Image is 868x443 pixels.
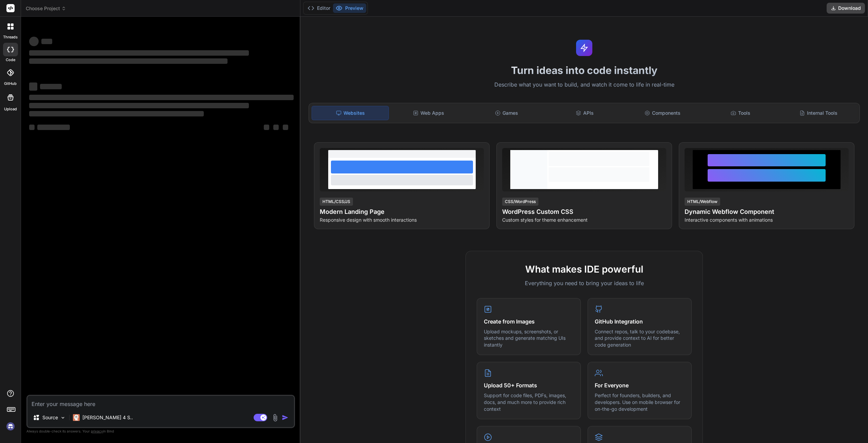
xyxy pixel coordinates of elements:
[282,414,289,421] img: icon
[29,50,249,56] span: ‌
[468,106,545,120] div: Games
[595,317,685,326] h4: GitHub Integration
[320,217,484,223] p: Responsive design with smooth interactions
[29,37,39,46] span: ‌
[685,217,849,223] p: Interactive components with animations
[624,106,701,120] div: Components
[304,80,864,89] p: Describe what you want to build, and watch it come to life in real-time
[264,125,269,130] span: ‌
[40,84,62,89] span: ‌
[283,125,288,130] span: ‌
[320,198,353,206] div: HTML/CSS/JS
[477,262,692,276] h2: What makes IDE powerful
[91,429,103,433] span: privacy
[29,103,249,108] span: ‌
[484,317,574,326] h4: Create from Images
[502,198,538,206] div: CSS/WordPress
[305,3,333,13] button: Editor
[320,207,484,217] h4: Modern Landing Page
[685,207,849,217] h4: Dynamic Webflow Component
[3,34,18,40] label: threads
[595,328,685,348] p: Connect repos, talk to your codebase, and provide context to AI for better code generation
[702,106,779,120] div: Tools
[502,217,666,223] p: Custom styles for theme enhancement
[26,428,295,435] p: Always double-check its answers. Your in Bind
[477,279,692,287] p: Everything you need to bring your ideas to life
[37,125,70,130] span: ‌
[42,414,58,421] p: Source
[41,39,52,44] span: ‌
[827,3,865,14] button: Download
[273,125,279,130] span: ‌
[304,64,864,76] h1: Turn ideas into code instantly
[685,198,720,206] div: HTML/Webflow
[29,58,228,64] span: ‌
[484,381,574,389] h4: Upload 50+ Formats
[29,82,37,91] span: ‌
[5,421,16,432] img: signin
[6,57,15,63] label: code
[4,81,17,87] label: GitHub
[502,207,666,217] h4: WordPress Custom CSS
[780,106,857,120] div: Internal Tools
[26,5,66,12] span: Choose Project
[312,106,389,120] div: Websites
[484,392,574,412] p: Support for code files, PDFs, images, docs, and much more to provide rich context
[4,106,17,112] label: Upload
[29,125,35,130] span: ‌
[595,381,685,389] h4: For Everyone
[73,414,80,421] img: Claude 4 Sonnet
[390,106,467,120] div: Web Apps
[29,95,294,100] span: ‌
[60,415,66,421] img: Pick Models
[333,3,366,13] button: Preview
[82,414,133,421] p: [PERSON_NAME] 4 S..
[29,111,204,116] span: ‌
[484,328,574,348] p: Upload mockups, screenshots, or sketches and generate matching UIs instantly
[595,392,685,412] p: Perfect for founders, builders, and developers. Use on mobile browser for on-the-go development
[546,106,623,120] div: APIs
[271,414,279,422] img: attachment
